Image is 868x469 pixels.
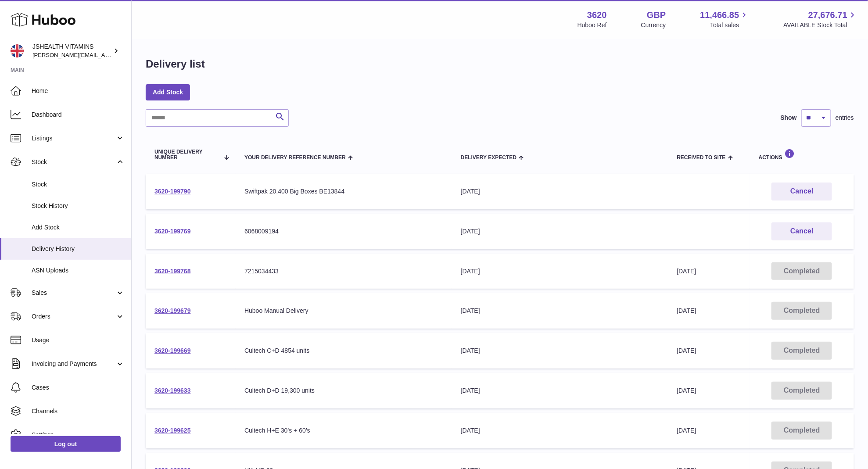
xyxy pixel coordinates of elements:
span: Total sales [710,21,749,29]
div: [DATE] [461,307,660,315]
span: [DATE] [677,347,696,354]
div: Cultech H+E 30’s + 60’s [244,426,443,435]
div: JSHEALTH VITAMINS [32,43,111,59]
a: 3620-199669 [154,347,191,354]
a: 3620-199625 [154,427,191,434]
div: [DATE] [461,267,660,276]
a: 3620-199790 [154,188,191,195]
span: Received to Site [677,155,726,161]
span: entries [836,114,854,122]
span: Stock [32,180,125,189]
span: [DATE] [677,427,696,434]
div: Huboo Manual Delivery [244,307,443,315]
span: ASN Uploads [32,266,125,275]
div: [DATE] [461,426,660,435]
div: [DATE] [461,347,660,355]
div: [DATE] [461,187,660,196]
a: 3620-199679 [154,307,191,314]
span: Home [32,87,125,95]
span: Add Stock [32,223,125,232]
div: Huboo Ref [577,21,607,29]
a: 11,466.85 Total sales [700,9,749,29]
span: Usage [32,336,125,344]
span: Orders [32,312,115,321]
span: Sales [32,289,115,297]
div: Actions [759,149,845,161]
span: Unique Delivery Number [154,149,219,161]
div: [DATE] [461,387,660,395]
span: [DATE] [677,387,696,394]
span: Settings [32,431,125,439]
span: [DATE] [677,307,696,314]
span: [DATE] [677,268,696,275]
a: 27,676.71 AVAILABLE Stock Total [783,9,857,29]
strong: 3620 [587,9,607,21]
div: Swiftpak 20,400 Big Boxes BE13844 [244,187,443,196]
div: Cultech D+D 19,300 units [244,387,443,395]
span: Listings [32,134,115,143]
div: 6068009194 [244,227,443,236]
strong: GBP [647,9,666,21]
div: 7215034433 [244,267,443,276]
span: Stock [32,158,115,166]
a: 3620-199633 [154,387,191,394]
div: Cultech C+D 4854 units [244,347,443,355]
span: 27,676.71 [808,9,847,21]
a: 3620-199768 [154,268,191,275]
span: Stock History [32,202,125,210]
span: Invoicing and Payments [32,360,115,368]
span: Delivery Expected [461,155,516,161]
a: Log out [11,436,121,452]
span: Dashboard [32,111,125,119]
div: Currency [641,21,666,29]
h1: Delivery list [146,57,205,71]
span: Delivery History [32,245,125,253]
label: Show [781,114,797,122]
span: 11,466.85 [700,9,739,21]
span: Channels [32,407,125,415]
a: Add Stock [146,84,190,100]
span: Your Delivery Reference Number [244,155,346,161]
span: Cases [32,383,125,392]
span: [PERSON_NAME][EMAIL_ADDRESS][DOMAIN_NAME] [32,51,176,58]
button: Cancel [771,183,832,200]
div: [DATE] [461,227,660,236]
span: AVAILABLE Stock Total [783,21,857,29]
button: Cancel [771,222,832,240]
a: 3620-199769 [154,228,191,235]
img: francesca@jshealthvitamins.com [11,44,24,57]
